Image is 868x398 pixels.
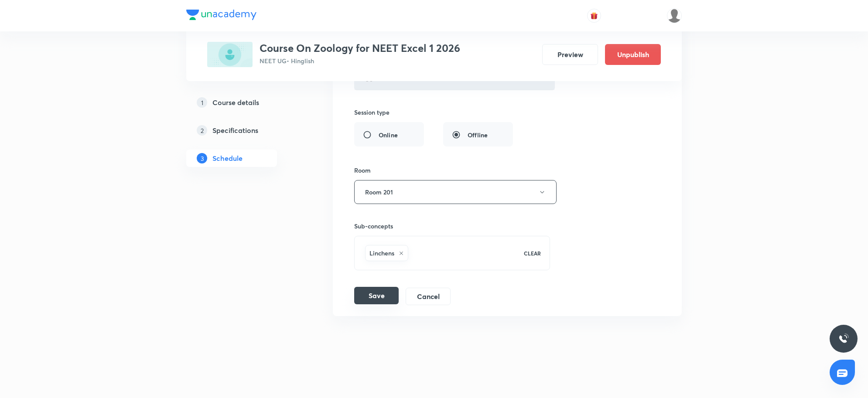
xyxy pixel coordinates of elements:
img: Devendra Kumar [667,8,682,23]
button: avatar [587,9,601,23]
a: 1Course details [186,94,305,111]
p: NEET UG • Hinglish [260,56,460,65]
img: ttu [838,333,849,344]
button: Cancel [406,288,451,305]
img: Company Logo [186,10,256,20]
p: 1 [197,97,207,108]
button: Preview [542,44,598,65]
button: Room 201 [354,180,557,204]
a: Company Logo [186,10,256,22]
h6: Sub-concepts [354,221,550,231]
h6: Room [354,166,371,175]
img: avatar [590,12,598,20]
p: 2 [197,125,207,136]
h5: Course details [212,97,259,108]
h5: Schedule [212,153,243,163]
p: CLEAR [524,249,541,257]
p: 3 [197,153,207,163]
h5: Specifications [212,125,258,136]
h6: Session type [354,108,390,117]
button: Save [354,287,399,304]
h6: Linchens [369,248,394,258]
h3: Course On Zoology for NEET Excel 1 2026 [260,42,460,54]
button: Unpublish [605,44,661,65]
img: 3124CC07-AB95-4349-9320-9AC1E6C0F1E6_plus.png [207,42,253,67]
a: 2Specifications [186,122,305,139]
